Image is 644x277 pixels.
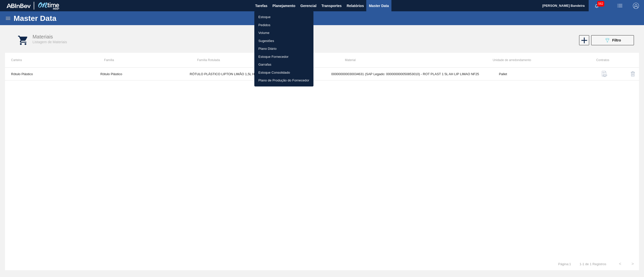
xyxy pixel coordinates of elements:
[254,69,313,77] a: Estoque Consolidado
[254,45,313,53] a: Plano Diário
[254,76,313,84] a: Plano de Produção do Fornecedor
[254,53,313,61] a: Estoque Fornecedor
[254,21,313,29] a: Pedidos
[254,37,313,45] a: Sugestões
[254,61,313,69] a: Garrafas
[254,29,313,37] a: Volume
[254,13,313,21] a: Estoque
